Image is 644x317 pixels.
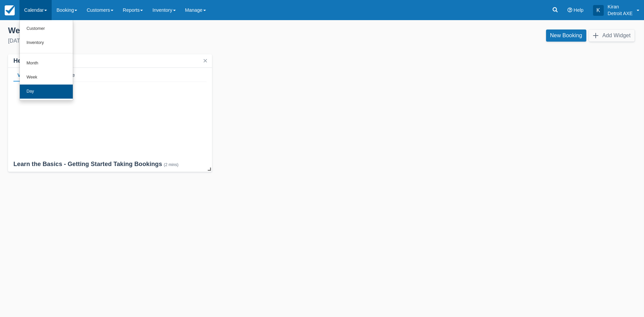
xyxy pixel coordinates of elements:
[20,56,73,70] a: Month
[8,37,317,45] div: [DATE]
[608,3,633,10] p: Kiran
[5,5,15,15] img: checkfront-main-nav-mini-logo.png
[8,25,317,36] div: Welcome , Kiran !
[593,5,604,16] div: K
[608,10,633,17] p: Detroit AXE
[13,160,207,169] div: Learn the Basics - Getting Started Taking Bookings
[546,30,586,42] a: New Booking
[568,8,572,12] i: Help
[589,30,635,42] button: Add Widget
[13,57,41,65] div: Helpdesk
[164,162,178,167] div: (2 mins)
[20,85,73,99] a: Day
[20,22,73,36] a: Customer
[20,36,73,50] a: Inventory
[13,68,35,82] div: Video
[574,7,584,13] span: Help
[20,70,73,85] a: Week
[19,20,73,101] ul: Calendar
